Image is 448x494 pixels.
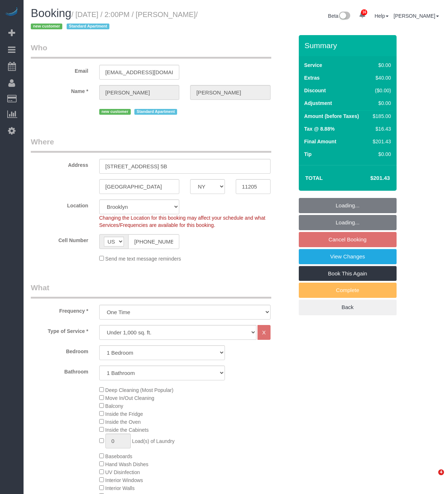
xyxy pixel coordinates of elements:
[99,109,131,115] span: new customer
[99,85,180,100] input: First Name
[25,234,94,244] label: Cell Number
[105,403,123,409] span: Balcony
[31,24,62,29] span: new customer
[370,100,391,107] div: $0.00
[190,85,271,100] input: Last Name
[134,109,177,115] span: Standard Apartment
[374,13,389,19] a: Help
[236,179,271,194] input: Zip Code
[361,9,367,15] span: 16
[304,113,359,120] label: Amount (before Taxes)
[31,282,271,299] legend: What
[105,485,135,491] span: Interior Walls
[304,74,320,81] label: Extras
[348,175,390,181] h4: $201.43
[304,125,335,132] label: Tax @ 8.88%
[305,175,323,181] strong: Total
[299,266,397,281] a: Book This Again
[328,13,351,19] a: Beta
[304,100,332,107] label: Adjustment
[370,87,391,94] div: ($0.00)
[25,199,94,209] label: Location
[338,12,350,21] img: New interface
[105,256,181,262] span: Send me text message reminders
[299,300,397,315] a: Back
[105,469,140,475] span: UV Disinfection
[128,234,180,249] input: Cell Number
[355,7,369,23] a: 16
[25,65,94,75] label: Email
[105,477,143,483] span: Interior Windows
[438,469,444,475] span: 4
[99,215,265,228] span: Changing the Location for this booking may affect your schedule and what Services/Frequencies are...
[305,41,393,50] h3: Summary
[25,85,94,95] label: Name *
[370,151,391,158] div: $0.00
[423,469,441,487] iframe: Intercom live chat
[31,10,198,31] span: /
[132,438,175,444] span: Load(s) of Laundry
[299,249,397,264] a: View Changes
[304,138,336,145] label: Final Amount
[25,305,94,314] label: Frequency *
[370,62,391,69] div: $0.00
[304,151,312,158] label: Tip
[25,325,94,335] label: Type of Service *
[4,7,19,17] img: Automaid Logo
[105,387,173,393] span: Deep Cleaning (Most Popular)
[105,453,133,459] span: Baseboards
[105,427,149,433] span: Inside the Cabinets
[31,136,271,153] legend: Where
[370,138,391,145] div: $201.43
[105,395,154,401] span: Move In/Out Cleaning
[370,74,391,81] div: $40.00
[31,42,271,59] legend: Who
[67,24,110,29] span: Standard Apartment
[31,10,198,31] small: / [DATE] / 2:00PM / [PERSON_NAME]
[370,125,391,132] div: $16.43
[304,62,322,69] label: Service
[31,7,71,20] span: Booking
[370,113,391,120] div: $185.00
[99,179,180,194] input: City
[25,159,94,169] label: Address
[105,419,141,425] span: Inside the Oven
[105,461,148,467] span: Hand Wash Dishes
[25,345,94,355] label: Bedroom
[394,13,439,19] a: [PERSON_NAME]
[99,65,180,80] input: Email
[25,366,94,375] label: Bathroom
[304,87,326,94] label: Discount
[105,411,143,417] span: Inside the Fridge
